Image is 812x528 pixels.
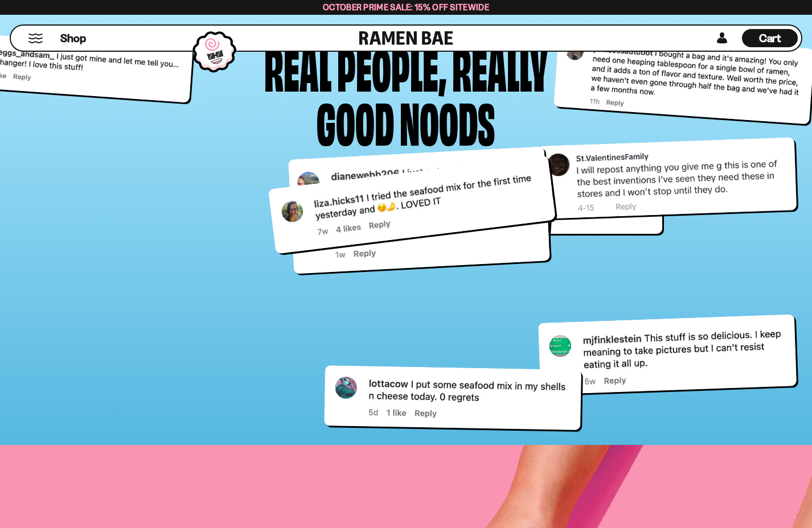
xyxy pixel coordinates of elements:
div: good [317,94,394,148]
a: Shop [60,29,86,47]
div: Really [452,40,548,94]
span: October Prime Sale: 15% off Sitewide [323,2,489,13]
span: Shop [60,31,86,46]
span: Cart [759,31,781,45]
div: Cart [742,26,798,51]
div: people, [337,40,446,94]
div: noods [400,94,495,148]
div: Real [264,40,331,94]
button: Mobile Menu Trigger [28,34,43,43]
